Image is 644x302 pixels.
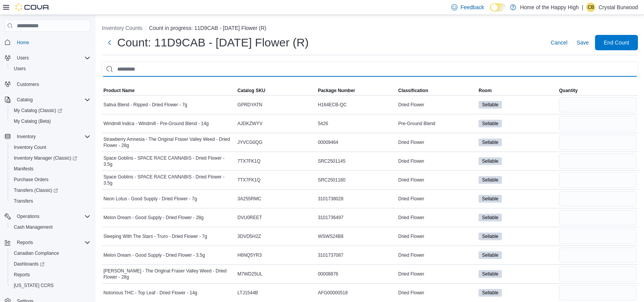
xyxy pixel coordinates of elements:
span: [PERSON_NAME] - The Original Fraser Valley Weed - Dried Flower - 28g [103,268,234,280]
p: | [582,3,583,12]
span: Users [14,66,26,72]
span: Sellable [482,252,498,259]
span: Sellable [478,101,502,109]
span: Sellable [478,289,502,297]
button: My Catalog (Beta) [8,116,93,127]
span: My Catalog (Classic) [11,106,90,115]
div: WSWS24B8 [316,232,397,241]
button: Classification [397,86,477,95]
span: Sellable [478,233,502,240]
span: Dried Flower [398,252,424,258]
span: Sleeping With The Stars - Truro - Dried Flower - 7g [103,233,207,239]
a: Canadian Compliance [11,249,62,258]
span: Inventory [17,134,36,140]
span: Sellable [478,139,502,146]
span: My Catalog (Beta) [11,117,90,126]
button: Customers [2,79,93,90]
span: Notorious THC - Top Leaf - Dried Flower - 14g [103,290,197,296]
button: Catalog SKU [236,86,316,95]
span: Sellable [478,270,502,278]
span: 3DVD5H2Z [238,233,261,239]
span: AJDKZWYV [238,120,262,127]
span: 7TX7FK1Q [238,158,261,164]
span: H6NQ5YR3 [238,252,262,258]
button: Package Number [316,86,397,95]
span: Sellable [482,139,498,146]
span: Cash Management [14,224,52,230]
span: Catalog [17,97,33,103]
button: Users [8,63,93,74]
span: Sellable [478,214,502,221]
button: Inventory [14,132,39,141]
div: 5426 [316,119,397,128]
a: Transfers (Classic) [11,186,61,195]
p: Crystal Burwood [598,3,638,12]
span: Home [14,37,90,47]
span: Dried Flower [398,215,424,221]
button: Inventory Count [8,142,93,153]
div: SRC2501180 [316,175,397,185]
span: Reports [17,239,33,246]
span: CB [588,3,594,12]
button: Transfers [8,196,93,206]
button: Inventory [2,131,93,142]
span: Sellable [482,177,498,183]
span: Customers [14,79,90,89]
div: Crystal Burwood [586,3,595,12]
span: DVU0REET [238,215,262,221]
button: Catalog [14,95,36,104]
button: Operations [14,212,43,221]
span: Sellable [482,120,498,127]
span: Transfers [11,196,90,206]
a: Manifests [11,164,36,173]
span: 3A255RMC [238,196,261,202]
span: Inventory [14,132,90,141]
a: Users [11,64,29,73]
img: Cova [15,3,50,11]
span: Dashboards [11,259,90,269]
span: Transfers (Classic) [14,187,58,193]
span: M7WD25UL [238,271,262,277]
span: Operations [14,212,90,221]
span: Inventory Manager (Classic) [14,155,77,161]
span: Strawberry Amnesia - The Original Fraser Valley Weed - Dried Flower - 28g [103,136,234,149]
h1: Count: 11D9CAB - [DATE] Flower (R) [117,35,309,50]
span: GPRDYATN [238,102,262,108]
span: Dark Mode [490,12,490,12]
button: Save [574,35,592,50]
span: Sellable [482,158,498,165]
button: Users [2,53,93,63]
div: AFG00000518 [316,288,397,297]
span: Product Name [103,87,134,94]
span: Neon Lotus - Good Supply - Dried Flower - 7g [103,196,197,202]
span: JYVCG0QG [238,139,262,145]
a: My Catalog (Classic) [8,105,93,116]
span: Users [11,64,90,73]
button: Users [14,53,32,63]
span: Catalog SKU [238,87,265,94]
span: End Count [604,39,629,46]
span: Space Goblins - SPACE RACE CANNABIS - Dried Flower - 3.5g [103,155,234,167]
button: Catalog [2,94,93,105]
span: Dried Flower [398,290,424,296]
span: Transfers [14,198,33,204]
span: Canadian Compliance [11,249,90,258]
span: Manifests [14,166,33,172]
button: Cancel [547,35,570,50]
span: Room [478,87,492,94]
span: My Catalog (Beta) [14,118,51,124]
button: Next [102,35,117,50]
span: Manifests [11,164,90,173]
button: Quantity [557,86,638,95]
div: H164ECB-QC [316,100,397,109]
button: Reports [14,238,36,247]
span: Reports [14,272,30,278]
nav: Complex example [5,33,90,302]
a: Inventory Manager (Classic) [8,153,93,163]
span: Sellable [478,176,502,184]
a: Transfers (Classic) [8,185,93,196]
span: Feedback [460,3,484,11]
span: Inventory Count [14,144,46,150]
div: 00008876 [316,269,397,279]
div: 00009464 [316,138,397,147]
